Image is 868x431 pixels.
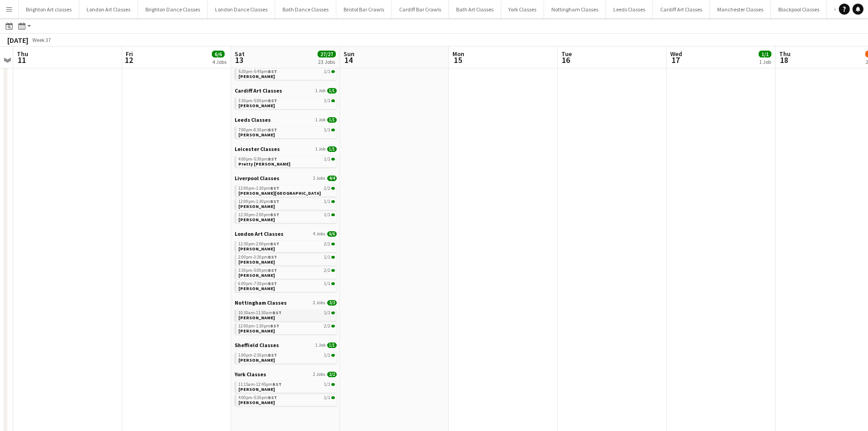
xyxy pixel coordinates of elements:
a: 10:30am-11:30amBST1/1[PERSON_NAME] [238,310,335,320]
span: BST [268,156,277,162]
a: 4:00pm-5:30pmBST1/1[PERSON_NAME] [238,395,335,405]
span: 1/1 [331,158,335,161]
span: 1/1 [327,88,337,93]
span: BST [268,352,277,358]
span: 12:30pm-2:00pm [238,213,279,217]
div: 4 Jobs [212,58,226,65]
span: Sat [235,50,245,58]
span: BST [270,323,279,329]
span: Paige Mothersole [238,103,275,109]
div: 1 Job [759,58,771,65]
span: 2/2 [324,268,330,273]
div: [DATE] [7,36,28,45]
span: 1/1 [331,200,335,203]
span: 1/1 [331,99,335,102]
button: Bath Art Classes [449,0,501,18]
span: 1/1 [331,213,335,216]
a: Nottingham Classes2 Jobs3/3 [235,299,337,306]
span: 2/2 [331,243,335,245]
span: 2 Jobs [313,300,325,306]
a: 5:30pm-5:45pmBST1/1[PERSON_NAME] [238,68,335,79]
a: 3:30pm-5:00pmBST1/1[PERSON_NAME] [238,98,335,108]
span: 1/1 [324,255,330,260]
span: 12:00pm-1:30pm [238,186,279,191]
span: 13 [233,55,245,65]
button: Leeds Classes [606,0,653,18]
span: 7:00pm-8:30pm [238,128,277,132]
span: 3:30pm-5:00pm [238,99,277,103]
span: London Art Classes [235,230,283,237]
div: London Art Classes4 Jobs6/612:30pm-2:00pmBST2/2[PERSON_NAME]2:00pm-3:30pmBST1/1[PERSON_NAME]3:30p... [235,230,337,299]
span: Naomi Allman [238,386,275,392]
button: London Art Classes [79,0,138,18]
span: Cardiff Art Classes [235,87,282,94]
span: 4:00pm-5:30pm [238,395,277,400]
span: 5:30pm-5:45pm [238,69,277,74]
span: Thu [779,50,791,58]
div: Leeds Classes1 Job1/17:00pm-8:30pmBST1/1[PERSON_NAME] [235,116,337,145]
span: 1/1 [331,354,335,357]
span: Pretty Patel [238,161,290,167]
span: 1/1 [331,70,335,73]
button: Brighton Dance Classes [138,0,208,18]
span: 2 Jobs [313,372,325,377]
span: 10:30am-11:30am [238,311,282,315]
span: 1/1 [324,213,330,217]
span: 11 [15,55,28,65]
span: 1/1 [331,256,335,259]
span: Fri [126,50,133,58]
a: 2:00pm-3:30pmBST1/1[PERSON_NAME] [238,254,335,265]
span: 1 Job [315,343,325,348]
span: BST [268,254,277,260]
a: 12:00pm-1:30pmBST2/2[PERSON_NAME] [238,323,335,333]
a: London Art Classes4 Jobs6/6 [235,230,337,237]
div: Bristol Food Packages1 Job1/15:30pm-5:45pmBST1/1[PERSON_NAME] [235,58,337,87]
span: 1/1 [324,99,330,103]
span: 1/1 [324,382,330,387]
a: Leicester Classes1 Job1/1 [235,145,337,152]
a: Sheffield Classes1 Job1/1 [235,342,337,348]
span: 27/27 [318,51,336,57]
span: 4/4 [327,176,337,181]
span: Jodie Frawley [238,246,275,252]
span: Liverpool Classes [235,175,279,182]
span: Emma Ling [238,272,275,278]
span: BST [270,241,279,247]
div: Nottingham Classes2 Jobs3/310:30am-11:30amBST1/1[PERSON_NAME]12:00pm-1:30pmBST2/2[PERSON_NAME] [235,299,337,342]
button: London Dance Classes [208,0,275,18]
span: Katie Lockley [238,203,275,209]
span: 11:15am-12:45pm [238,382,282,387]
button: Cardiff Bar Crawls [392,0,449,18]
span: Thu [17,50,28,58]
span: Ryan Taylor-Gandy [238,315,275,321]
span: Vanessa [238,217,275,223]
div: Leicester Classes1 Job1/14:00pm-5:30pmBST1/1Pretty [PERSON_NAME] [235,145,337,175]
span: 12:30pm-2:00pm [238,242,279,246]
span: BST [268,395,277,400]
span: 6/6 [327,231,337,237]
span: 1/1 [331,129,335,131]
span: 16 [560,55,572,65]
span: BST [268,280,277,286]
span: 2/2 [324,186,330,191]
span: BST [270,212,279,218]
span: BST [268,267,277,273]
span: Leeds Classes [235,116,271,123]
span: 1/1 [759,51,771,57]
span: Sophie Masters [238,328,275,334]
a: 12:00pm-1:30pmBST1/1[PERSON_NAME] [238,198,335,209]
button: Brighton Art classes [19,0,79,18]
span: 1/1 [331,312,335,314]
span: 17 [669,55,682,65]
span: 1/1 [331,383,335,386]
span: Mon [452,50,464,58]
span: Sun [344,50,354,58]
span: 2/2 [324,242,330,246]
span: 1/1 [324,311,330,315]
div: York Classes2 Jobs2/211:15am-12:45pmBST1/1[PERSON_NAME]4:00pm-5:30pmBST1/1[PERSON_NAME] [235,371,337,408]
span: 1 Job [315,117,325,123]
div: Sheffield Classes1 Job1/11:00pm-2:30pmBST1/1[PERSON_NAME] [235,342,337,371]
span: 1/1 [324,395,330,400]
button: York Classes [501,0,544,18]
a: 7:00pm-8:30pmBST1/1[PERSON_NAME] [238,127,335,137]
